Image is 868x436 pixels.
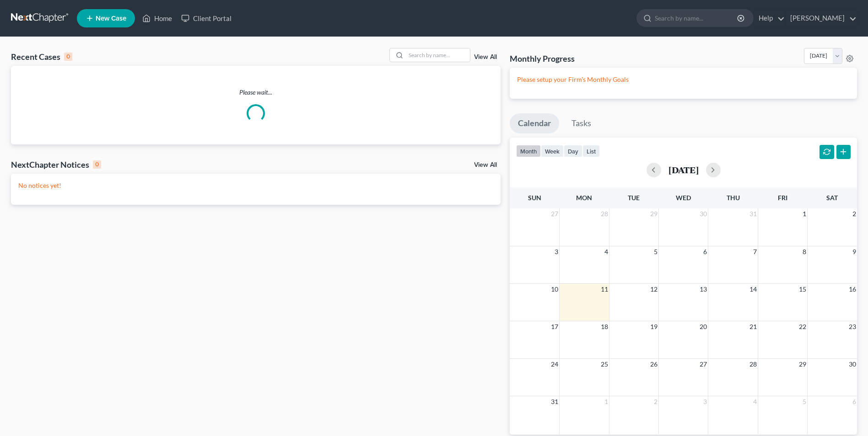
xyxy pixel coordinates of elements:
span: 2 [653,396,658,407]
a: View All [474,162,497,168]
a: Help [754,10,785,27]
span: 21 [749,321,758,332]
span: Thu [727,194,740,202]
span: Mon [576,194,592,202]
a: [PERSON_NAME] [786,10,857,27]
span: Sat [826,194,838,202]
span: 17 [550,321,559,332]
span: 30 [848,359,857,370]
span: 3 [702,396,708,407]
a: Home [138,10,177,27]
button: week [541,145,564,157]
span: 9 [852,246,857,257]
h2: [DATE] [669,165,699,175]
span: 6 [702,246,708,257]
span: 28 [749,359,758,370]
a: Tasks [563,113,599,133]
span: 28 [600,208,609,219]
span: 8 [802,246,807,257]
input: Search by name... [655,10,739,27]
span: 14 [749,284,758,295]
span: 15 [798,284,807,295]
span: 16 [848,284,857,295]
div: 0 [93,160,101,169]
span: 11 [600,284,609,295]
div: NextChapter Notices [11,159,101,170]
span: 5 [653,246,658,257]
input: Search by name... [406,48,470,62]
span: 4 [752,396,758,407]
div: 0 [64,53,72,61]
span: 4 [604,246,609,257]
span: 13 [699,284,708,295]
span: 1 [802,208,807,219]
span: 18 [600,321,609,332]
span: Tue [628,194,640,202]
a: View All [474,54,497,60]
span: Wed [676,194,691,202]
span: 23 [848,321,857,332]
span: 24 [550,359,559,370]
span: 20 [699,321,708,332]
span: 27 [699,359,708,370]
span: 2 [852,208,857,219]
div: Recent Cases [11,51,72,62]
h3: Monthly Progress [510,53,575,64]
span: 22 [798,321,807,332]
span: Sun [528,194,541,202]
p: No notices yet! [18,181,493,190]
span: 12 [649,284,658,295]
p: Please setup your Firm's Monthly Goals [517,75,850,84]
a: Calendar [510,113,559,133]
span: 31 [550,396,559,407]
span: 1 [604,396,609,407]
span: 6 [852,396,857,407]
span: 30 [699,208,708,219]
button: day [564,145,582,157]
button: month [516,145,541,157]
a: Client Portal [177,10,236,27]
span: New Case [96,15,126,22]
span: 19 [649,321,658,332]
span: 31 [749,208,758,219]
span: 25 [600,359,609,370]
span: 3 [554,246,559,257]
button: list [582,145,600,157]
span: 26 [649,359,658,370]
span: 7 [752,246,758,257]
span: 10 [550,284,559,295]
span: 29 [798,359,807,370]
span: 5 [802,396,807,407]
span: Fri [778,194,787,202]
span: 27 [550,208,559,219]
p: Please wait... [11,88,501,97]
span: 29 [649,208,658,219]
